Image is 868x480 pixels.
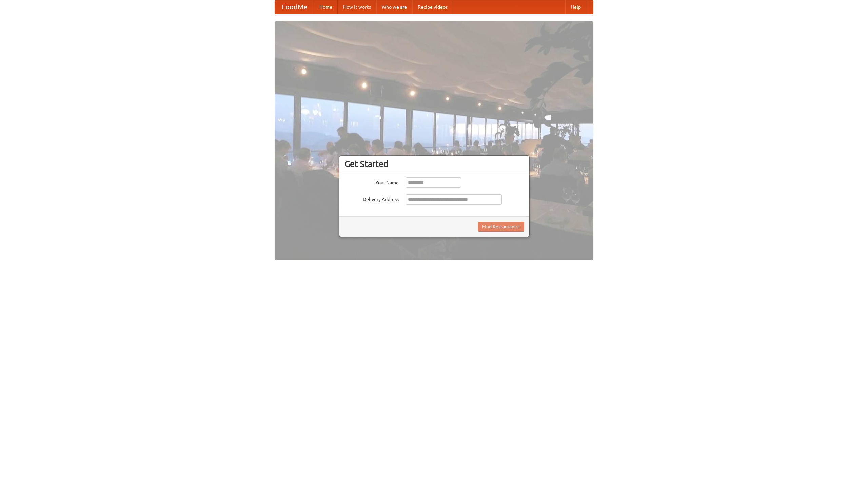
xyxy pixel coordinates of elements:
a: FoodMe [275,0,314,14]
h3: Get Started [344,159,524,169]
button: Find Restaurants! [478,222,524,232]
a: Home [314,0,338,14]
a: Who we are [376,0,412,14]
a: Recipe videos [412,0,453,14]
a: Help [565,0,586,14]
a: How it works [338,0,376,14]
label: Delivery Address [344,194,399,203]
label: Your Name [344,177,399,186]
